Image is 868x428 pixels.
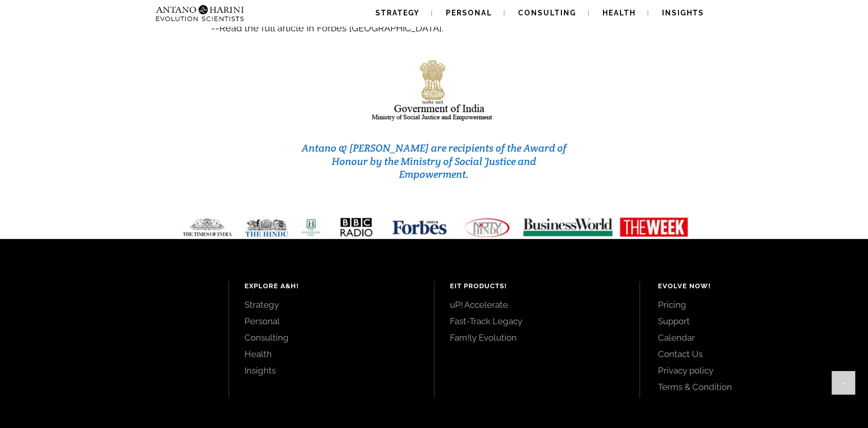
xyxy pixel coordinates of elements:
[244,332,419,343] a: Consulting
[658,381,845,393] a: Terms & Condition
[219,23,443,33] span: Read the full article in Forbes [GEOGRAPHIC_DATA].
[244,299,419,310] a: Strategy
[662,9,704,17] span: Insights
[244,348,419,360] a: Health
[244,365,419,376] a: Insights
[658,281,845,291] h4: Evolve Now!
[450,299,624,310] a: uP! Accelerate
[211,23,219,33] span: --
[450,332,624,343] a: Fam!ly Evolution
[171,217,697,238] img: Media-Strip
[450,281,624,291] h4: EIT Products!
[375,9,420,17] span: Strategy
[298,142,570,181] h3: Antano & [PERSON_NAME] are recipients of the Award of Honour by the Ministry of Social Justice an...
[244,315,419,327] a: Personal
[602,9,636,17] span: Health
[658,299,845,310] a: Pricing
[518,9,576,17] span: Consulting
[371,57,497,123] img: india-logo1
[658,365,845,376] a: Privacy policy
[658,315,845,327] a: Support
[658,332,845,343] a: Calendar
[244,281,419,291] h4: Explore A&H!
[446,9,492,17] span: Personal
[219,17,443,35] a: Read the full article in Forbes [GEOGRAPHIC_DATA].
[450,315,624,327] a: Fast-Track Legacy
[658,348,845,360] a: Contact Us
